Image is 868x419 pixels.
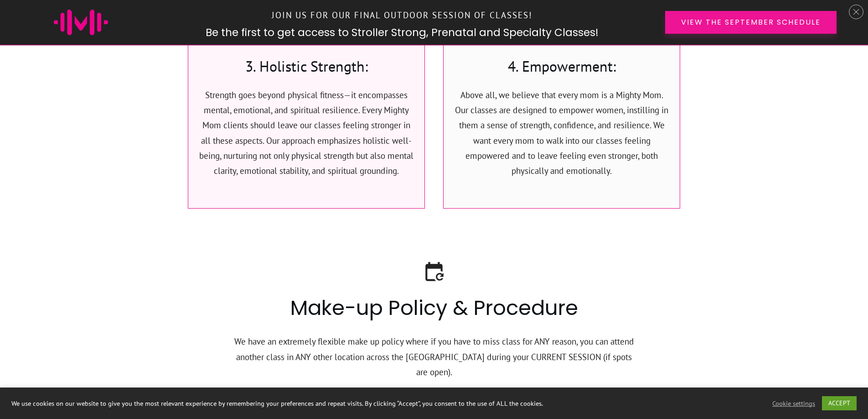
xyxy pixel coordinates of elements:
p: We have an extremely flexible make up policy where if you have to miss class for ANY reason, you ... [233,334,635,391]
img: mighty-mom-ico [54,10,108,35]
p: Join us for our final outdoor session of classes! [153,5,652,25]
a: View the September Schedule [665,11,837,33]
h3: 4. Empowerment: [453,56,670,88]
span: View the September Schedule [681,18,821,26]
h2: Be the first to get access to Stroller Strong, Prenatal and Specialty Classes! [152,26,652,40]
h3: 3. Holistic Strength: [198,56,415,88]
a: ACCEPT [822,396,857,410]
a: Cookie settings [772,399,815,408]
div: We use cookies on our website to give you the most relevant experience by remembering your prefer... [11,399,603,408]
h2: Make-up Policy & Procedure [197,293,671,333]
p: Above all, we believe that every mom is a Mighty Mom. Our classes are designed to empower women, ... [453,88,670,190]
p: Strength goes beyond physical fitness—it encompasses mental, emotional, and spiritual resilience.... [198,88,415,190]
